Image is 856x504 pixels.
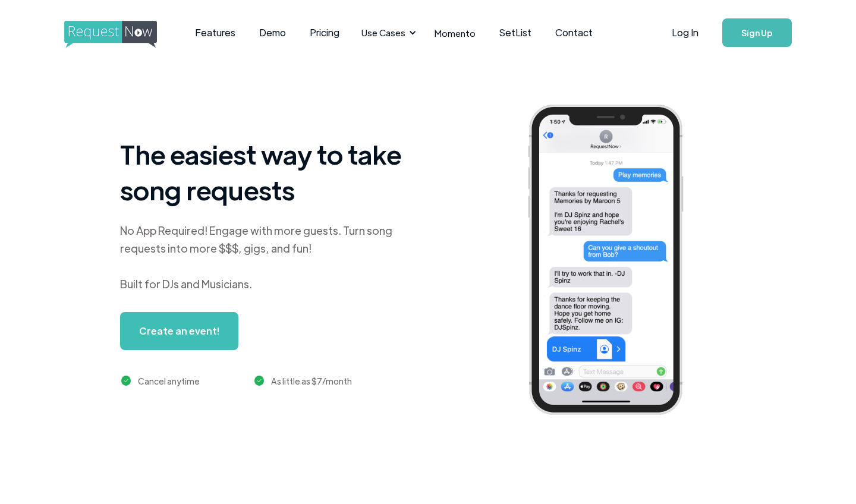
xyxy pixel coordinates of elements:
[354,14,420,51] div: Use Cases
[361,26,405,39] div: Use Cases
[183,14,247,51] a: Features
[543,14,605,51] a: Contact
[254,376,265,386] img: green checkmark
[271,374,352,388] div: As little as $7/month
[120,312,238,350] a: Create an event!
[247,14,298,51] a: Demo
[660,12,710,53] a: Log In
[120,136,417,207] h1: The easiest way to take song requests
[64,21,153,45] a: home
[423,15,487,51] a: Momento
[514,96,715,427] img: iphone screenshot
[138,374,200,388] div: Cancel anytime
[121,376,131,386] img: green checkmark
[120,222,417,293] div: No App Required! Engage with more guests. Turn song requests into more $$$, gigs, and fun! Built ...
[298,14,351,51] a: Pricing
[64,21,179,48] img: requestnow logo
[487,14,543,51] a: SetList
[722,18,792,47] a: Sign Up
